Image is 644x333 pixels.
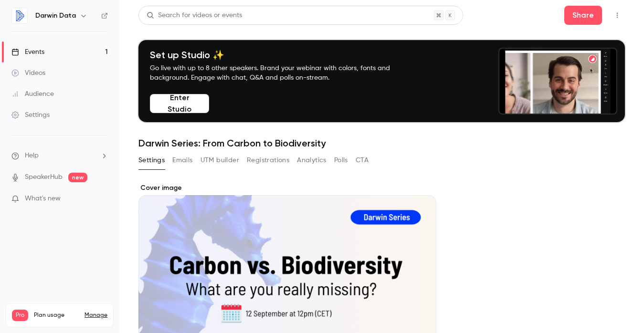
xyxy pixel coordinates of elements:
[172,153,192,168] button: Emails
[147,10,242,21] div: Search for videos or events
[564,6,602,25] button: Share
[297,153,327,168] button: Analytics
[201,153,239,168] button: UTM builder
[334,153,348,168] button: Polls
[34,312,79,319] span: Plan usage
[247,153,289,168] button: Registrations
[356,153,369,168] button: CTA
[11,47,44,57] div: Events
[150,94,209,113] button: Enter Studio
[138,183,436,193] label: Cover image
[11,151,108,161] li: help-dropdown-opener
[25,194,61,204] span: What's new
[150,49,412,61] h4: Set up Studio ✨
[11,89,54,99] div: Audience
[150,63,412,83] p: Go live with up to 8 other speakers. Brand your webinar with colors, fonts and background. Engage...
[96,195,108,203] iframe: Noticeable Trigger
[84,312,107,319] a: Manage
[25,151,39,161] span: Help
[138,137,625,149] h1: Darwin Series: From Carbon to Biodiversity
[68,173,87,182] span: new
[11,68,45,78] div: Videos
[11,110,50,120] div: Settings
[138,153,165,168] button: Settings
[35,11,76,21] h6: Darwin Data
[12,8,27,23] img: Darwin Data
[12,310,28,321] span: Pro
[25,172,63,182] a: SpeakerHub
